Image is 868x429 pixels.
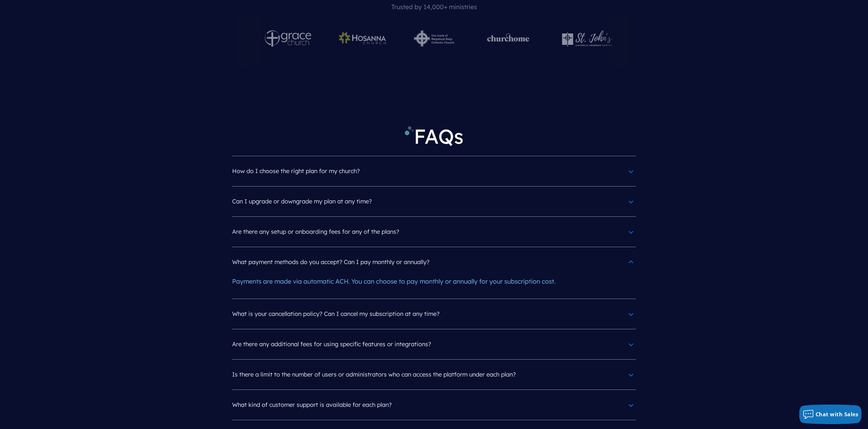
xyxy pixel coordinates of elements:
[232,366,636,383] h4: Is there a limit to the number of users or administrators who can access the platform under each ...
[232,223,636,240] h4: Are there any setup or onboarding fees for any of the plans?
[232,163,636,180] h4: How do I choose the right plan for my church?
[232,254,636,271] h4: What payment methods do you accept? Can I pay monthly or annually?
[265,30,311,47] img: logo-white-grace
[232,396,636,413] h4: What kind of customer support is available for each plan?
[337,30,388,47] img: Hosanna
[232,119,636,156] h2: FAQs
[232,336,636,353] h4: Are there any additional fees for using specific features or integrations?
[480,30,536,47] img: pushpay-cust-logos-churchome[1]
[414,30,454,47] img: Our-Lady-of-Perpetual-Help-Catholic-Church-logo
[232,305,636,322] h4: What is your cancellation policy? Can I cancel my subscription at any time?
[562,30,612,47] img: st-johns-logo
[232,193,636,210] h4: Can I upgrade or downgrade my plan at any time?
[799,405,862,424] button: Chat with Sales
[816,411,859,418] span: Chat with Sales
[232,271,636,292] div: Payments are made via automatic ACH. You can choose to pay monthly or annually for your subscript...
